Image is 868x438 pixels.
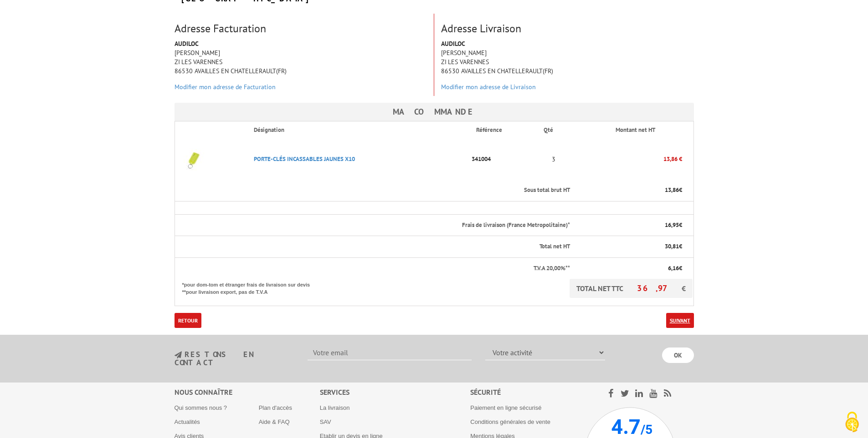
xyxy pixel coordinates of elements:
[175,387,320,398] div: Nous connaître
[175,351,182,359] img: newsletter.jpg
[441,83,536,91] a: Modifier mon adresse de Livraison
[175,40,199,48] strong: AUDILOC
[320,387,471,398] div: Services
[168,39,434,96] div: [PERSON_NAME] ZI LES VARENNES 86530 AVAILLES EN CHATELLERAULT(FR)
[175,404,227,411] a: Qui sommes nous ?
[175,236,571,258] th: Total net HT
[175,418,200,425] a: Actualités
[434,39,701,96] div: [PERSON_NAME] ZI LES VARENNES 86530 AVAILLES EN CHATELLERAULT(FR)
[175,313,201,328] a: Retour
[470,418,550,425] a: Conditions générales de vente
[469,151,536,167] p: 341004
[578,221,682,230] p: €
[175,141,211,177] img: PORTE-CLéS INCASSABLES JAUNES X10
[259,404,292,411] a: Plan d'accès
[320,404,350,411] a: La livraison
[570,279,693,298] p: TOTAL NET TTC €
[175,351,294,367] h3: restons en contact
[308,345,472,360] input: Votre email
[182,264,570,273] p: T.V.A 20,00%**
[578,242,682,251] p: €
[536,121,571,139] th: Qté
[662,347,694,363] input: OK
[637,283,682,293] span: 36,97
[469,121,536,139] th: Référence
[470,404,541,411] a: Paiement en ligne sécurisé
[665,242,679,250] span: 30,81
[668,264,679,272] span: 6,16
[665,221,679,229] span: 16,95
[666,313,694,328] a: Suivant
[836,407,868,438] button: Cookies (fenêtre modale)
[320,418,331,425] a: SAV
[536,139,571,180] td: 3
[175,214,571,236] th: Frais de livraison (France Metropolitaine)*
[578,126,692,135] p: Montant net HT
[175,83,276,91] a: Modifier mon adresse de Facturation
[571,151,682,167] p: 13,86 €
[578,264,682,273] p: €
[175,23,427,35] h3: Adresse Facturation
[254,155,355,163] a: PORTE-CLéS INCASSABLES JAUNES X10
[441,40,465,48] strong: AUDILOC
[441,23,694,35] h3: Adresse Livraison
[175,180,571,201] th: Sous total brut HT
[665,186,679,194] span: 13,86
[470,387,585,398] div: Sécurité
[841,411,863,433] img: Cookies (fenêtre modale)
[259,418,290,425] a: Aide & FAQ
[175,103,694,121] h3: Ma commande
[247,121,469,139] th: Désignation
[182,279,319,296] p: *pour dom-tom et étranger frais de livraison sur devis **pour livraison export, pas de T.V.A
[578,186,682,195] p: €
